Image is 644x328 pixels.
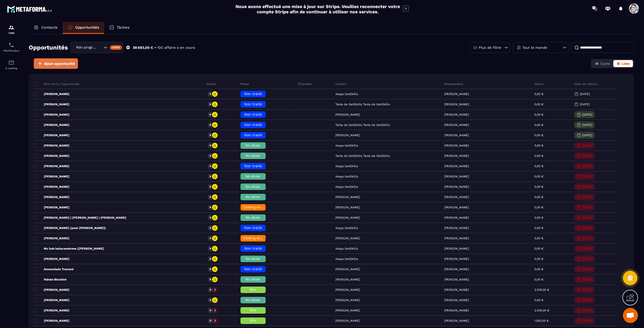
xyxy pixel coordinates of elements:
p: 0,00 € [534,123,543,127]
p: 100 affaire s en cours [157,45,195,50]
p: 0,00 € [534,113,543,116]
p: [DATE] [580,92,590,96]
p: Contacts [41,25,58,30]
span: Non traité [244,112,262,116]
p: 0,00 € [534,185,543,189]
p: Contact [335,82,347,86]
p: 0 [210,267,211,271]
p: [DATE] [582,175,592,178]
a: emailemailE-mailing [1,56,21,73]
p: [DATE] [582,195,592,199]
span: Non traité [244,123,262,127]
span: Non traité [244,246,262,250]
div: Search for option [70,42,123,53]
p: 0 [210,237,211,240]
p: [PERSON_NAME] [444,257,469,261]
p: [DATE] [582,319,592,322]
p: 2 200,00 € [534,309,549,312]
img: email [8,60,14,66]
p: 0,00 € [534,247,543,250]
p: Tout le monde [522,46,547,49]
span: No show [246,143,260,147]
p: [PERSON_NAME] [444,92,469,96]
span: Non traité [244,92,262,96]
p: 0 [210,216,211,219]
span: Closing en cours [243,205,272,209]
p: [PERSON_NAME] [34,123,69,127]
p: [PERSON_NAME] [34,102,69,106]
p: 0 [210,113,211,116]
p: 0,00 € [534,226,543,230]
p: [PERSON_NAME] (pour [PERSON_NAME]) [34,226,106,230]
p: Responsable [444,82,463,86]
p: 0 [210,195,211,199]
p: [DATE] [580,103,590,106]
p: [PERSON_NAME] [444,103,469,106]
p: 0,00 € [534,278,543,281]
p: [DATE] [582,298,592,302]
p: [PERSON_NAME] [444,278,469,281]
span: Non traité [244,102,262,106]
p: Tâches [117,25,130,30]
span: Rdv programmé [75,45,97,50]
p: [PERSON_NAME] [444,195,469,199]
p: 0,00 € [534,298,543,302]
p: 0 [210,257,211,261]
p: 0,00 € [534,237,543,240]
p: [PERSON_NAME] [444,247,469,250]
p: [DATE] [582,133,592,137]
p: 0 [210,185,211,189]
p: [PERSON_NAME] [34,164,69,168]
span: No show [246,215,260,219]
p: [PERSON_NAME] [444,309,469,312]
span: Non traité [244,226,262,230]
p: [PERSON_NAME] [34,195,69,199]
span: Win [250,308,256,312]
p: [PERSON_NAME] [444,133,469,137]
span: Win [250,288,256,292]
span: Non traité [244,267,262,271]
a: schedulerschedulerPlanificateur [1,38,21,56]
p: [PERSON_NAME] [444,216,469,219]
p: E-mailing [1,67,21,70]
span: No show [246,174,260,178]
div: Créer [110,45,122,50]
span: Closing en cours [243,236,272,240]
p: [PERSON_NAME] [444,319,469,322]
p: 0 [210,298,211,302]
p: [PERSON_NAME] [34,154,69,158]
p: • [154,45,156,50]
p: [PERSON_NAME] [34,236,69,240]
p: Valeur [534,82,544,86]
p: [PERSON_NAME] [444,288,469,292]
p: Annonciade Tramoni [34,267,73,271]
p: Mc bah leducsontrone ([PERSON_NAME] [34,247,104,251]
input: Search for option [97,45,102,50]
p: Statut [207,82,216,86]
p: 0 [210,319,211,322]
p: [DATE] [582,257,592,261]
img: logo [7,5,52,14]
p: 0 [210,309,211,312]
p: [PERSON_NAME] [34,185,69,189]
p: 1 550,00 € [534,319,549,322]
p: 0 [210,103,211,106]
p: [DATE] [582,144,592,147]
p: 0,00 € [534,175,543,178]
p: [PERSON_NAME] [34,133,69,137]
p: 0,00 € [534,103,543,106]
p: [PERSON_NAME] [34,257,69,261]
p: [PERSON_NAME] [444,123,469,127]
p: 0 [210,226,211,230]
p: [PERSON_NAME] [444,237,469,240]
span: No show [246,257,260,261]
p: 0,00 € [534,92,543,96]
p: Étiquette [298,82,312,86]
h2: Nous avons effectué une mise à jour sur Stripe. Veuillez reconnecter votre compte Stripe afin de ... [235,4,400,14]
span: Non traité [244,133,262,137]
p: [DATE] [582,309,592,312]
span: No show [246,195,260,199]
div: Ouvrir le chat [623,308,638,323]
p: 0,00 € [534,154,543,158]
span: Liste [622,62,630,66]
